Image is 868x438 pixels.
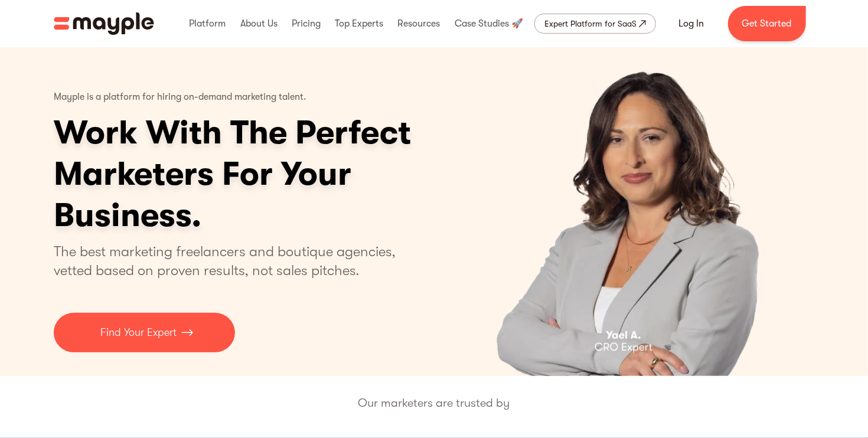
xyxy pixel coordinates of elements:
[332,5,386,43] div: Top Experts
[54,83,306,112] p: Mayple is a platform for hiring on-demand marketing talent.
[445,47,814,376] div: carousel
[395,5,443,43] div: Resources
[54,242,410,280] p: The best marketing freelancers and boutique agencies, vetted based on proven results, not sales p...
[54,12,154,35] img: Mayple logo
[289,5,324,43] div: Pricing
[728,6,806,41] a: Get Started
[445,47,814,376] div: 3 of 4
[186,5,229,43] div: Platform
[54,12,154,35] a: home
[54,313,235,352] a: Find Your Expert
[54,112,502,236] h1: Work With The Perfect Marketers For Your Business.
[237,5,280,43] div: About Us
[534,14,656,34] a: Expert Platform for SaaS
[665,9,719,38] a: Log In
[100,325,177,341] p: Find Your Expert
[544,17,637,31] div: Expert Platform for SaaS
